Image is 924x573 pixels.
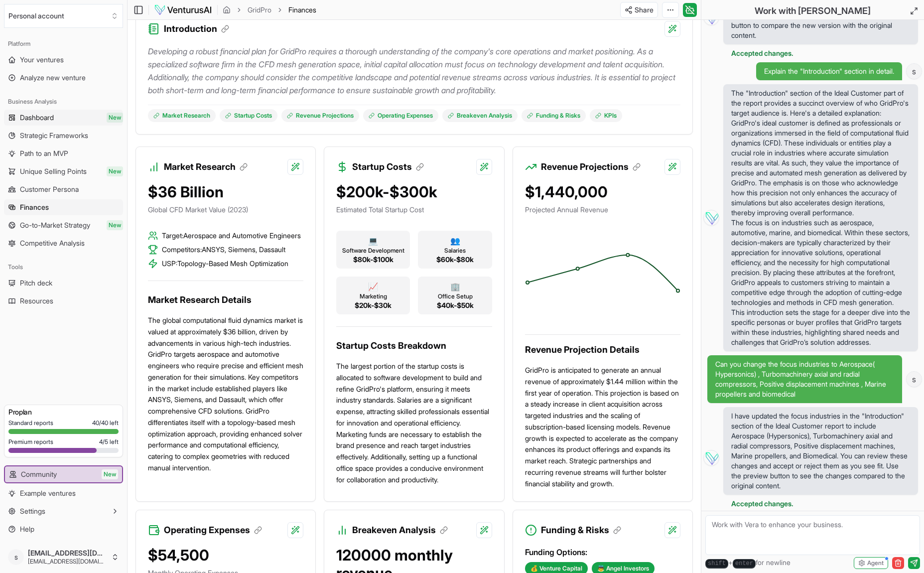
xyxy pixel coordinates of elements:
a: GridPro [248,5,271,15]
span: Premium reports [8,438,53,446]
span: [EMAIL_ADDRESS][DOMAIN_NAME] [28,558,107,566]
p: GridPro's ideal customer is defined as professionals or organizations immersed in the field of co... [731,118,910,218]
p: Projected Annual Revenue [525,205,680,215]
span: Pitch deck [20,278,52,288]
h3: Market Research Details [148,293,303,307]
span: Salaries [444,247,466,255]
h3: Funding Options: [525,546,680,558]
p: GridPro is anticipated to generate an annual revenue of approximately $1.44 million within the fi... [525,365,680,489]
span: Office Setup [438,292,473,300]
a: Competitive Analysis [4,235,123,251]
span: Target: Aerospace and Automotive Engineers [162,231,301,241]
span: s [907,64,922,79]
a: Unique Selling PointsNew [4,163,123,179]
span: USP: Topology-Based Mesh Optimization [162,259,288,269]
span: I have updated the focus industries in the "Introduction" section of the Ideal Customer report to... [731,411,910,491]
a: DashboardNew [4,110,123,126]
span: 💻 [368,235,378,247]
span: Analyze new venture [20,73,86,83]
h3: Startup Costs [352,160,424,174]
a: Pitch deck [4,275,123,291]
span: $20k-$30k [355,300,392,310]
div: Business Analysis [4,94,123,110]
span: s [907,372,922,387]
span: Example ventures [20,488,76,498]
h2: Work with [PERSON_NAME] [755,4,871,18]
div: Tools [4,259,123,275]
a: Your ventures [4,52,123,68]
kbd: shift [705,559,728,569]
span: Marketing [360,292,387,300]
button: Settings [4,503,123,519]
span: Unique Selling Points [20,166,87,176]
span: Finances [288,5,316,15]
div: $36 Billion [148,183,303,201]
a: Path to an MVP [4,145,123,161]
div: Platform [4,36,123,52]
span: Can you change the focus industries to Aerospace( Hypersonics) , Turbomachinery axial and radial ... [715,359,894,399]
p: The largest portion of the startup costs is allocated to software development to build and refine... [336,361,492,485]
a: Analyze new venture [4,70,123,86]
img: Vera [703,450,719,466]
p: Estimated Total Startup Cost [336,205,492,215]
a: Operating Expenses [363,109,438,122]
span: 👥 [450,235,460,247]
span: Resources [20,296,53,306]
span: Path to an MVP [20,148,68,158]
a: Breakeven Analysis [442,109,518,122]
span: $40k-$50k [437,300,474,310]
h3: Revenue Projection Details [525,343,680,357]
span: Finances [20,202,49,212]
p: Global CFD Market Value (2023) [148,205,303,215]
span: New [107,113,123,123]
nav: breadcrumb [223,5,316,15]
span: Finances [288,5,316,14]
span: Agent [867,559,884,567]
span: 🏢 [450,281,460,292]
a: Strategic Frameworks [4,128,123,143]
span: Explain the "Introduction" section in detail. [764,66,894,76]
span: + for newline [705,558,791,569]
img: Vera [703,210,719,226]
a: Go-to-Market StrategyNew [4,217,123,233]
span: Go-to-Market Strategy [20,220,90,230]
span: Community [21,469,57,479]
a: CommunityNew [5,466,122,482]
button: Share [620,2,658,18]
a: Market Research [148,109,216,122]
a: Resources [4,293,123,309]
span: New [102,469,118,479]
button: s[EMAIL_ADDRESS][DOMAIN_NAME][EMAIL_ADDRESS][DOMAIN_NAME] [4,545,123,569]
span: Competitors: ANSYS, Siemens, Dassault [162,245,285,255]
span: Settings [20,506,45,516]
a: Help [4,521,123,537]
span: Software Development [342,247,404,255]
a: Revenue Projections [281,109,359,122]
span: 📈 [368,281,378,292]
div: Accepted changes. [723,499,918,509]
span: Strategic Frameworks [20,131,88,141]
span: s [8,549,24,565]
h3: Funding & Risks [541,523,621,537]
span: Dashboard [20,113,54,123]
a: Startup Costs [220,109,277,122]
h3: Startup Costs Breakdown [336,339,492,353]
span: Customer Persona [20,184,79,194]
button: Agent [854,557,888,569]
p: The "Introduction" section of the Ideal Customer part of the report provides a succinct overview ... [731,88,910,118]
span: Your ventures [20,55,64,65]
span: 4 / 5 left [99,438,119,446]
a: KPIs [590,109,622,122]
span: New [107,220,123,230]
p: The focus is on industries such as aerospace, automotive, marine, and biomedical. Within these se... [731,218,910,307]
h3: Breakeven Analysis [352,523,448,537]
img: logo [154,4,212,16]
h3: Pro plan [8,407,119,417]
button: Select an organization [4,4,123,28]
a: Example ventures [4,485,123,501]
span: Standard reports [8,419,53,427]
span: New [107,166,123,176]
a: Customer Persona [4,181,123,197]
kbd: enter [733,559,756,569]
p: This introduction sets the stage for a deeper dive into the specific personas or buyer profiles t... [731,307,910,347]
